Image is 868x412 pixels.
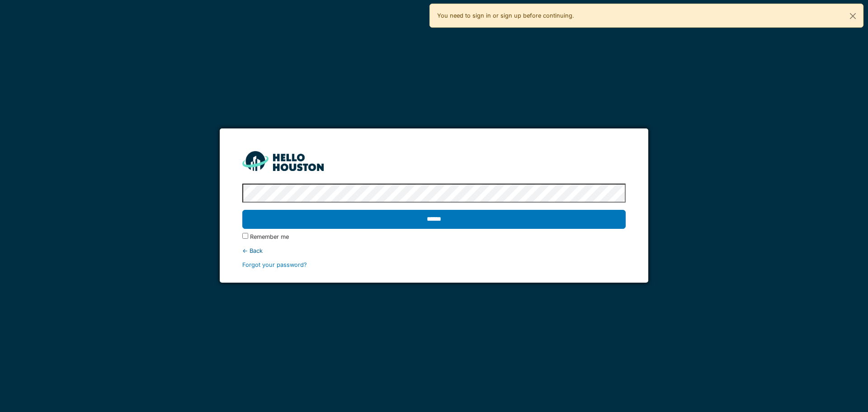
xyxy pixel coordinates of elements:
label: Remember me [250,232,289,241]
img: HH_line-BYnF2_Hg.png [242,151,324,170]
button: Close [843,4,863,28]
div: You need to sign in or sign up before continuing. [429,4,863,28]
a: Forgot your password? [242,261,307,268]
div: ← Back [242,246,625,255]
